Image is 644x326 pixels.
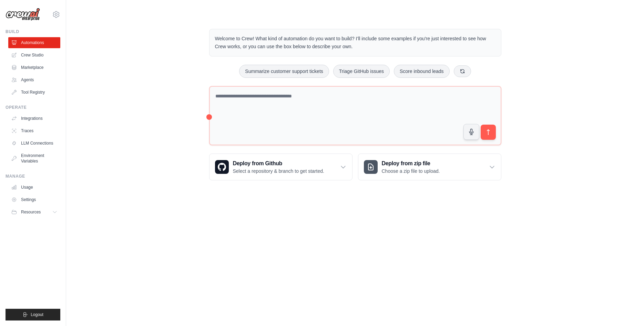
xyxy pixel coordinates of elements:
[8,62,60,73] a: Marketplace
[215,35,495,51] p: Welcome to Crew! What kind of automation do you want to build? I'll include some examples if you'...
[382,159,440,168] h3: Deploy from zip file
[8,138,60,149] a: LLM Connections
[233,168,324,175] p: Select a repository & branch to get started.
[21,209,41,215] span: Resources
[8,182,60,193] a: Usage
[8,37,60,48] a: Automations
[333,65,390,78] button: Triage GitHub issues
[8,87,60,98] a: Tool Registry
[8,113,60,124] a: Integrations
[8,194,60,205] a: Settings
[8,50,60,61] a: Crew Studio
[6,8,40,21] img: Logo
[6,29,60,34] div: Build
[239,65,329,78] button: Summarize customer support tickets
[6,105,60,110] div: Operate
[8,74,60,85] a: Agents
[6,173,60,179] div: Manage
[394,65,450,78] button: Score inbound leads
[6,309,60,320] button: Logout
[8,125,60,136] a: Traces
[31,312,43,317] span: Logout
[8,207,60,218] button: Resources
[8,150,60,167] a: Environment Variables
[382,168,440,175] p: Choose a zip file to upload.
[233,159,324,168] h3: Deploy from Github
